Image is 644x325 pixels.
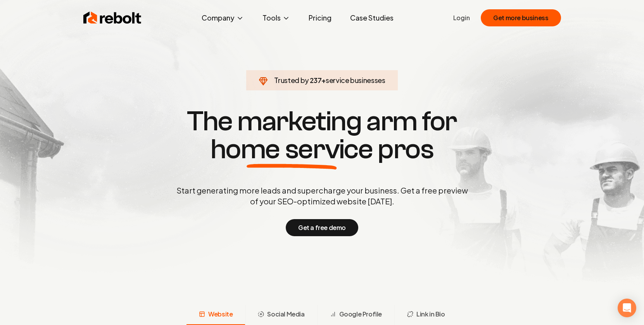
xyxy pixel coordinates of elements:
[416,309,445,319] span: Link in Bio
[211,135,373,163] span: home service
[339,309,382,319] span: Google Profile
[326,76,385,85] span: service businesses
[394,305,458,325] button: Link in Bio
[274,76,309,85] span: Trusted by
[481,9,561,26] button: Get more business
[321,76,326,85] span: +
[245,305,317,325] button: Social Media
[195,10,250,26] button: Company
[618,299,636,317] div: Open Intercom Messenger
[186,305,245,325] button: Website
[83,10,142,26] img: Rebolt Logo
[310,75,321,86] span: 237
[317,305,394,325] button: Google Profile
[208,309,233,319] span: Website
[344,10,400,26] a: Case Studies
[453,13,470,22] a: Login
[136,107,508,163] h1: The marketing arm for pros
[175,185,470,207] p: Start generating more leads and supercharge your business. Get a free preview of your SEO-optimiz...
[302,10,338,26] a: Pricing
[286,219,358,236] button: Get a free demo
[256,10,296,26] button: Tools
[267,309,304,319] span: Social Media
